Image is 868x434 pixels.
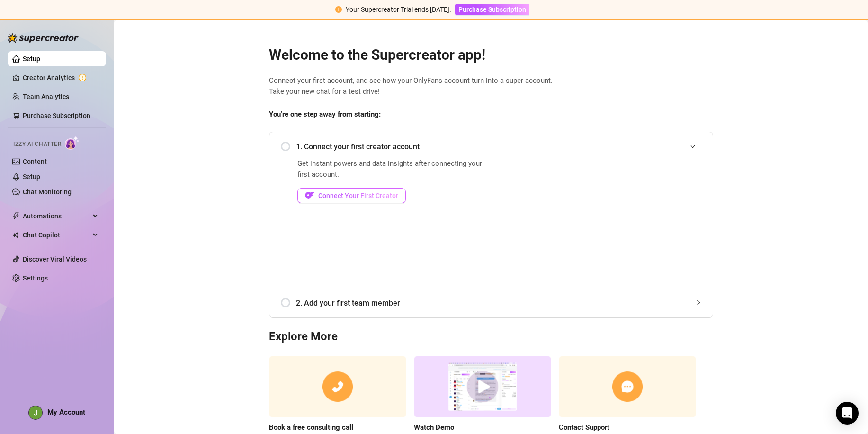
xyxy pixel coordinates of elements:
[23,55,40,63] a: Setup
[414,356,551,418] img: supercreator demo
[23,112,90,119] a: Purchase Subscription
[269,423,353,432] strong: Book a free consulting call
[12,232,18,238] img: Chat Copilot
[23,158,47,165] a: Content
[836,402,859,425] div: Open Intercom Messenger
[269,329,713,344] h3: Explore More
[23,255,87,263] a: Discover Viral Videos
[269,356,406,418] img: consulting call
[559,423,609,432] strong: Contact Support
[512,158,701,280] iframe: Add Creators
[297,188,406,203] button: OFConnect Your First Creator
[23,70,98,85] a: Creator Analytics exclamation-circle
[65,136,80,150] img: AI Chatter
[690,144,696,149] span: expanded
[8,33,79,43] img: logo-BBDzfeDw.svg
[281,135,701,158] div: 1. Connect your first creator account
[335,6,342,13] span: exclamation-circle
[29,406,42,419] img: ACg8ocKe8-_dYm2YmKeydzto7aBH1yNvGhA3QWygbOX6-1M76BxA_w=s96-c
[269,75,713,98] span: Connect your first account, and see how your OnlyFans account turn into a super account. Take you...
[318,192,398,199] span: Connect Your First Creator
[346,6,451,13] span: Your Supercreator Trial ends [DATE].
[296,297,701,309] span: 2. Add your first team member
[23,173,40,181] a: Setup
[23,227,90,243] span: Chat Copilot
[12,212,20,220] span: thunderbolt
[297,158,488,181] span: Get instant powers and data insights after connecting your first account.
[296,141,701,153] span: 1. Connect your first creator account
[455,6,529,13] a: Purchase Subscription
[23,93,69,100] a: Team Analytics
[13,140,61,149] span: Izzy AI Chatter
[305,190,314,200] img: OF
[269,46,713,64] h2: Welcome to the Supercreator app!
[47,408,85,416] span: My Account
[281,291,701,315] div: 2. Add your first team member
[297,188,488,203] a: OFConnect Your First Creator
[23,208,90,224] span: Automations
[414,423,454,432] strong: Watch Demo
[455,4,529,15] button: Purchase Subscription
[23,274,48,282] a: Settings
[269,110,381,118] strong: You’re one step away from starting:
[696,300,701,306] span: collapsed
[23,188,72,196] a: Chat Monitoring
[559,356,696,418] img: contact support
[458,6,526,13] span: Purchase Subscription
